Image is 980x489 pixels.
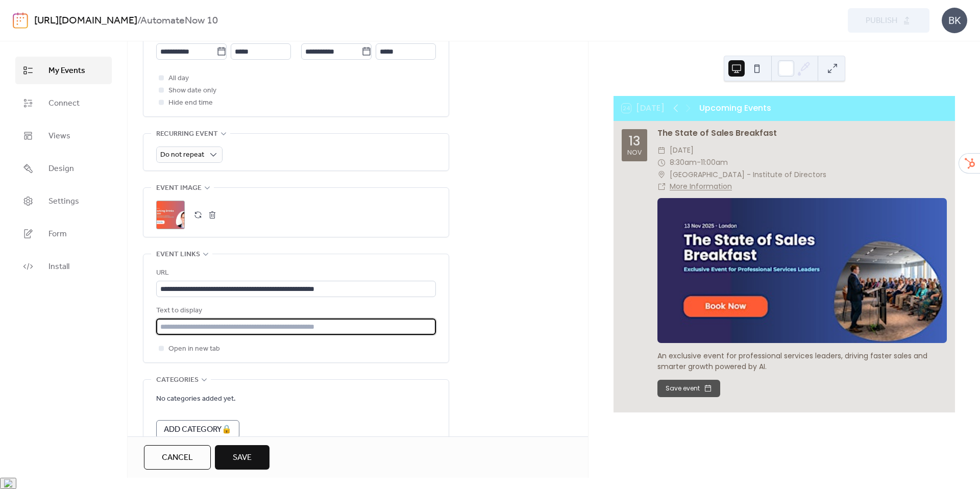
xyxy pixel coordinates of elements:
span: Install [48,261,69,273]
span: Cancel [162,452,193,464]
span: Categories [156,374,199,386]
span: Save [233,452,252,464]
span: Design [48,163,74,175]
span: Open in new tab [168,343,220,355]
a: Form [15,220,112,248]
span: Show date only [168,85,216,97]
div: Text to display [156,305,434,317]
div: ​ [657,157,666,169]
button: Save [215,445,269,470]
span: 8:30am [670,157,697,169]
b: AutomateNow 10 [140,11,218,31]
div: Upcoming Events [699,102,771,114]
img: logo [13,12,28,29]
div: ​ [657,169,666,181]
a: Install [15,253,112,280]
div: An exclusive event for professional services leaders, driving faster sales and smarter growth pow... [657,351,947,372]
div: 13 [628,135,641,148]
span: 11:00am [701,157,728,169]
span: Settings [48,195,79,208]
a: My Events [15,57,112,84]
span: Form [48,228,67,240]
a: The State of Sales Breakfast [657,127,777,139]
a: Connect [15,89,112,117]
span: [DATE] [670,144,694,157]
span: Do not repeat [160,148,204,162]
div: ​ [657,144,666,157]
span: Event links [156,249,200,261]
span: Recurring event [156,128,218,140]
span: My Events [48,65,85,77]
a: Views [15,122,112,150]
span: Views [48,130,70,142]
span: No categories added yet. [156,393,236,405]
span: All day [168,72,189,85]
a: More Information [670,181,732,191]
a: [URL][DOMAIN_NAME] [34,11,137,31]
span: Event image [156,182,202,194]
a: Design [15,155,112,182]
span: Hide end time [168,97,213,109]
div: Nov [627,150,642,156]
div: URL [156,267,434,279]
span: - [697,157,701,169]
div: BK [942,8,967,33]
button: Cancel [144,445,211,470]
div: ​ [657,181,666,193]
div: ; [156,201,185,229]
b: / [137,11,140,31]
a: Settings [15,187,112,215]
span: [GEOGRAPHIC_DATA] - Institute of Directors [670,169,826,181]
span: Connect [48,97,80,110]
button: Save event [657,380,720,397]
